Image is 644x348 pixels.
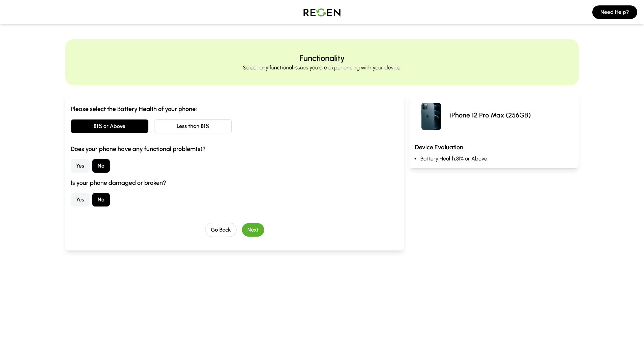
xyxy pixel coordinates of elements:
[71,144,399,154] h3: Does your phone have any functional problem(s)?
[450,110,531,120] p: iPhone 12 Pro Max (256GB)
[205,223,237,237] button: Go Back
[415,99,447,131] img: iPhone 12 Pro Max
[415,143,573,152] h3: Device Evaluation
[71,193,90,206] button: Yes
[299,53,345,64] h2: Functionality
[92,159,110,173] button: No
[92,193,110,206] button: No
[592,5,637,19] button: Need Help?
[154,119,232,133] button: Less than 81%
[242,223,264,237] button: Next
[71,159,90,173] button: Yes
[298,3,346,22] img: Logo
[71,119,149,133] button: 81% or Above
[71,178,399,188] h3: Is your phone damaged or broken?
[243,64,401,72] p: Select any functional issues you are experiencing with your device.
[420,155,573,163] li: Battery Health: 81% or Above
[71,104,399,114] h3: Please select the Battery Health of your phone:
